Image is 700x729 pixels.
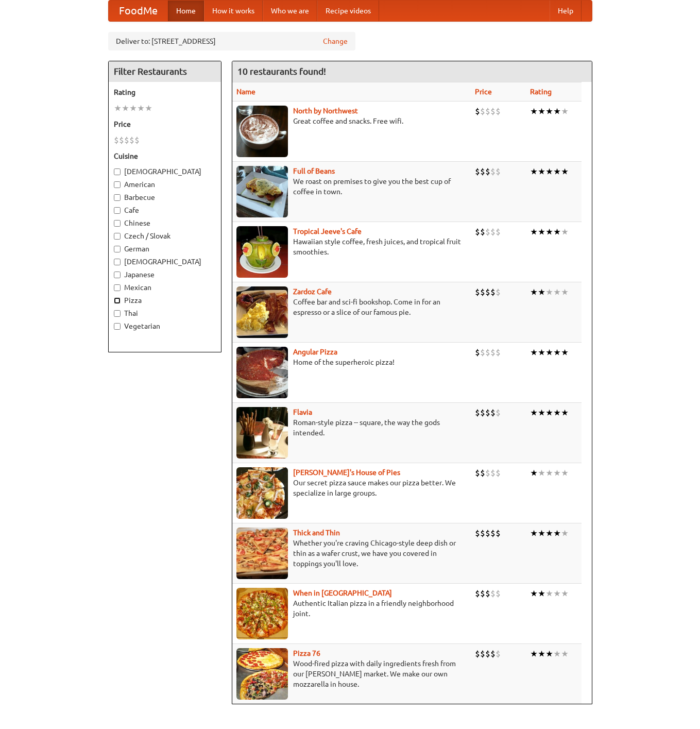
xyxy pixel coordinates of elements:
li: $ [490,106,496,117]
input: [DEMOGRAPHIC_DATA] [114,168,121,175]
label: [DEMOGRAPHIC_DATA] [114,257,216,267]
li: $ [496,286,501,298]
li: ★ [530,347,538,358]
img: pizza76.jpg [236,648,288,700]
p: Hawaiian style coffee, fresh juices, and tropical fruit smoothies. [236,236,467,257]
p: Great coffee and snacks. Free wifi. [236,116,467,126]
li: $ [475,467,480,479]
input: Japanese [114,272,121,278]
a: How it works [204,1,263,21]
li: $ [480,467,485,479]
li: ★ [538,407,545,418]
li: $ [480,106,485,117]
li: ★ [561,648,569,659]
li: $ [119,134,124,146]
li: $ [496,467,501,479]
input: Mexican [114,284,121,291]
li: ★ [553,347,561,358]
a: [PERSON_NAME]'s House of Pies [293,468,400,477]
li: $ [480,286,485,298]
input: Thai [114,310,121,317]
li: $ [496,588,501,599]
li: $ [480,588,485,599]
li: $ [475,106,480,117]
li: ★ [561,106,569,117]
h5: Rating [114,87,216,97]
li: $ [475,286,480,298]
input: American [114,181,121,188]
li: ★ [545,347,553,358]
li: ★ [530,588,538,599]
a: Flavia [293,408,312,416]
label: [DEMOGRAPHIC_DATA] [114,166,216,177]
li: $ [475,648,480,659]
li: $ [490,286,496,298]
li: ★ [538,648,545,659]
p: Roman-style pizza -- square, the way the gods intended. [236,417,467,438]
img: flavia.jpg [236,407,288,459]
li: ★ [538,226,545,238]
a: Change [323,36,348,46]
label: German [114,244,216,254]
input: Vegetarian [114,323,121,330]
li: $ [114,134,119,146]
li: $ [475,347,480,358]
label: Japanese [114,269,216,280]
li: ★ [538,528,545,539]
div: Deliver to: [STREET_ADDRESS] [108,32,355,50]
li: ★ [530,407,538,418]
li: ★ [530,286,538,298]
li: ★ [561,347,569,358]
li: ★ [122,103,129,114]
li: $ [124,134,129,146]
li: ★ [114,103,122,114]
input: Barbecue [114,194,121,201]
li: $ [485,528,490,539]
li: ★ [553,166,561,177]
li: ★ [538,588,545,599]
li: $ [480,648,485,659]
a: Name [236,88,255,96]
label: Cafe [114,205,216,215]
label: Vegetarian [114,321,216,331]
li: ★ [129,103,137,114]
a: Thick and Thin [293,529,340,537]
li: $ [480,347,485,358]
label: Chinese [114,218,216,228]
input: German [114,246,121,252]
li: $ [496,347,501,358]
a: Home [168,1,204,21]
li: ★ [553,467,561,479]
li: $ [475,407,480,418]
p: Our secret pizza sauce makes our pizza better. We specialize in large groups. [236,478,467,498]
li: ★ [553,588,561,599]
li: $ [475,166,480,177]
a: Full of Beans [293,167,335,175]
li: $ [490,347,496,358]
li: ★ [530,106,538,117]
input: Cafe [114,207,121,214]
img: zardoz.jpg [236,286,288,338]
img: north.jpg [236,106,288,157]
li: $ [485,166,490,177]
li: ★ [530,528,538,539]
li: ★ [561,286,569,298]
li: $ [490,528,496,539]
li: $ [490,226,496,238]
a: Angular Pizza [293,348,337,356]
label: Pizza [114,295,216,306]
p: Coffee bar and sci-fi bookshop. Come in for an espresso or a slice of our famous pie. [236,297,467,317]
li: $ [490,588,496,599]
li: $ [496,528,501,539]
li: ★ [530,226,538,238]
li: ★ [553,286,561,298]
img: luigis.jpg [236,467,288,519]
li: $ [490,166,496,177]
li: ★ [553,528,561,539]
li: ★ [561,407,569,418]
img: beans.jpg [236,166,288,217]
li: $ [480,528,485,539]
